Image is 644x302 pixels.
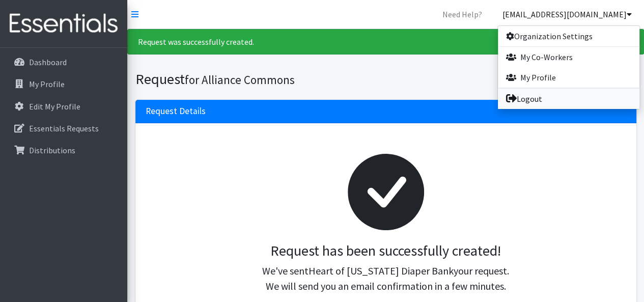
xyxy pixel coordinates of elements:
h1: Request [135,70,382,88]
a: My Co-Workers [498,47,639,67]
p: Edit My Profile [29,101,80,112]
a: Essentials Requests [4,118,123,139]
a: My Profile [4,74,123,94]
h3: Request has been successfully created! [154,242,618,260]
h3: Request Details [146,106,206,117]
div: Request was successfully created. [127,29,644,54]
p: We've sent your request. We will send you an email confirmation in a few minutes. [154,263,618,294]
a: Logout [498,89,639,109]
small: for Alliance Commons [185,72,295,87]
p: Distributions [29,145,75,155]
p: Essentials Requests [29,123,99,133]
a: Need Help? [434,4,490,24]
a: [EMAIL_ADDRESS][DOMAIN_NAME] [494,4,640,24]
a: Distributions [4,140,123,160]
img: HumanEssentials [4,7,123,41]
a: Edit My Profile [4,96,123,117]
span: Heart of [US_STATE] Diaper Bank [309,264,454,277]
a: Organization Settings [498,26,639,46]
a: My Profile [498,67,639,88]
p: My Profile [29,79,65,89]
p: Dashboard [29,57,67,67]
a: Dashboard [4,52,123,72]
